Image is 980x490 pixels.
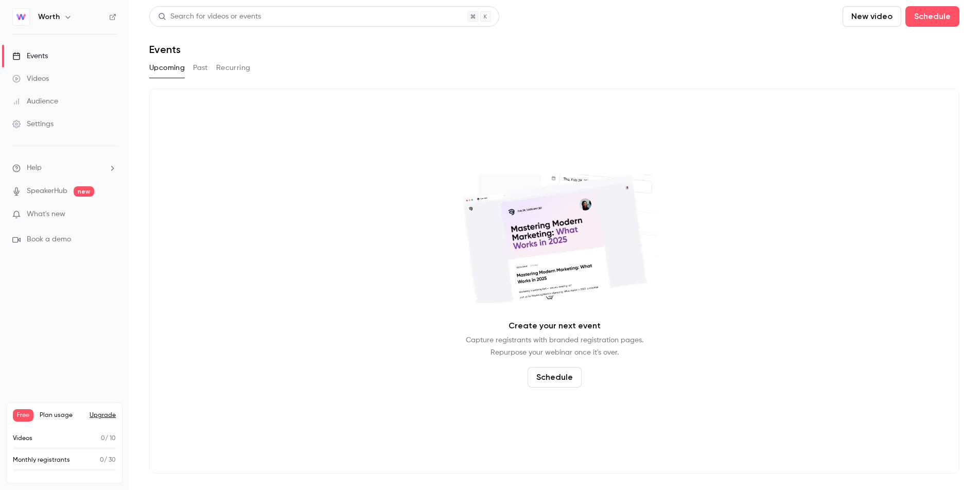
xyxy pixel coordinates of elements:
button: New video [843,6,901,27]
span: 0 [100,457,104,463]
div: Events [12,51,48,61]
div: Search for videos or events [158,11,261,22]
p: / 30 [100,456,116,465]
div: Videos [12,74,49,84]
h6: Worth [38,12,60,22]
p: Monthly registrants [13,456,70,465]
span: Help [27,163,42,173]
div: Settings [12,119,54,129]
span: Plan usage [40,411,83,419]
button: Past [193,60,208,76]
a: SpeakerHub [27,186,67,197]
span: 0 [101,435,105,442]
p: Create your next event [509,320,601,332]
button: Schedule [528,367,582,388]
span: What's new [27,209,65,220]
img: Worth [13,9,29,25]
p: Capture registrants with branded registration pages. Repurpose your webinar once it's over. [466,334,643,359]
p: Videos [13,434,32,443]
li: help-dropdown-opener [12,163,116,173]
span: new [74,186,94,197]
iframe: Noticeable Trigger [104,210,116,219]
h1: Events [149,43,181,56]
button: Upcoming [149,60,185,76]
span: Free [13,409,33,422]
div: Audience [12,96,58,107]
button: Upgrade [90,411,116,419]
button: Recurring [216,60,251,76]
p: / 10 [101,434,116,443]
span: Book a demo [27,234,71,245]
button: Schedule [905,6,959,27]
